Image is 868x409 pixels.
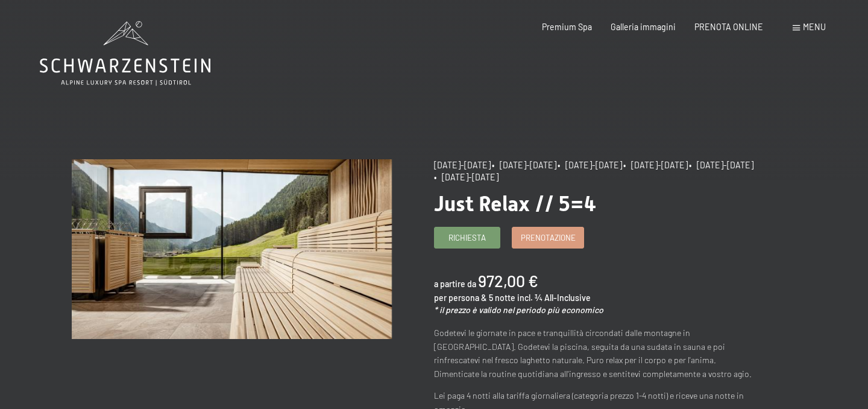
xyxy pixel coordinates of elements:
a: Prenotazione [512,227,583,247]
span: [DATE]-[DATE] [434,160,491,170]
span: • [DATE]-[DATE] [623,160,688,170]
a: Galleria immagini [611,22,676,32]
span: Menu [803,22,826,32]
a: Premium Spa [542,22,592,32]
span: • [DATE]-[DATE] [492,160,556,170]
span: Richiesta [448,232,486,243]
a: Richiesta [435,227,500,247]
span: • [DATE]-[DATE] [689,160,753,170]
span: • [DATE]-[DATE] [558,160,622,170]
span: Just Relax // 5=4 [434,191,596,216]
b: 972,00 € [478,271,538,290]
em: * il prezzo è valido nel periodo più economico [434,305,603,315]
span: 5 notte [489,293,515,303]
span: a partire da [434,279,476,289]
span: per persona & [434,293,487,303]
a: PRENOTA ONLINE [694,22,763,32]
p: Godetevi le giornate in pace e tranquillità circondati dalle montagne in [GEOGRAPHIC_DATA]. Godet... [434,326,753,381]
span: incl. ¾ All-Inclusive [517,293,591,303]
span: • [DATE]-[DATE] [434,172,498,182]
img: Just Relax // 5=4 [72,159,391,339]
span: Prenotazione [521,232,576,243]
